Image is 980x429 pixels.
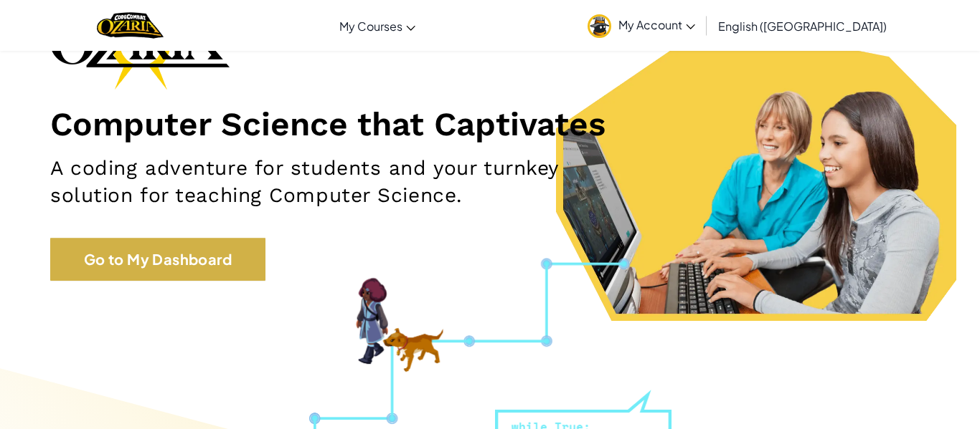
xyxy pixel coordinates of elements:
[588,14,611,38] img: avatar
[50,104,930,144] h1: Computer Science that Captivates
[50,238,265,281] a: Go to My Dashboard
[618,17,695,32] span: My Account
[50,155,639,209] h2: A coding adventure for students and your turnkey solution for teaching Computer Science.
[711,6,894,45] a: English ([GEOGRAPHIC_DATA])
[97,11,164,40] img: Home
[580,3,702,48] a: My Account
[332,6,423,45] a: My Courses
[718,19,887,34] span: English ([GEOGRAPHIC_DATA])
[339,19,402,34] span: My Courses
[97,11,164,40] a: Ozaria by CodeCombat logo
